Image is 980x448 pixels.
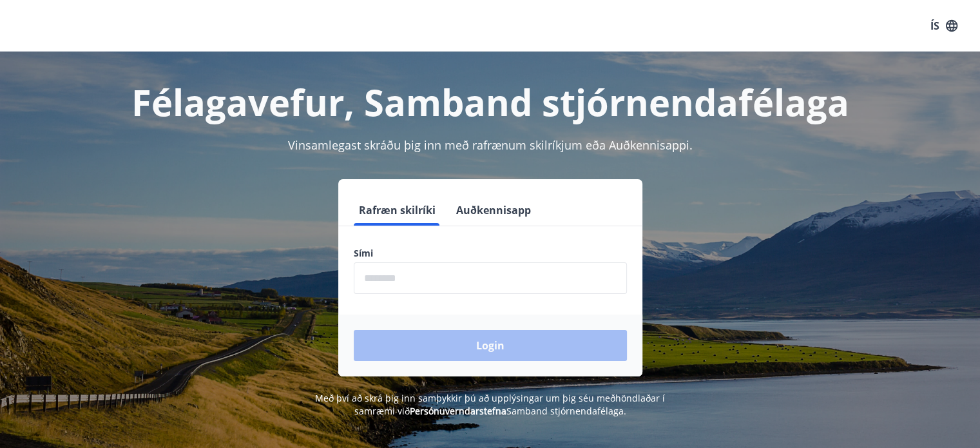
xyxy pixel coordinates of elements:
[354,195,441,226] button: Rafræn skilríki
[288,137,693,153] span: Vinsamlegast skráðu þig inn með rafrænum skilríkjum eða Auðkennisappi.
[923,14,965,37] button: ÍS
[410,405,506,417] a: Persónuverndarstefna
[451,195,536,226] button: Auðkennisapp
[354,247,627,260] label: Sími
[42,77,939,126] h1: Félagavefur, Samband stjórnendafélaga
[315,392,665,417] span: Með því að skrá þig inn samþykkir þú að upplýsingar um þig séu meðhöndlaðar í samræmi við Samband...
